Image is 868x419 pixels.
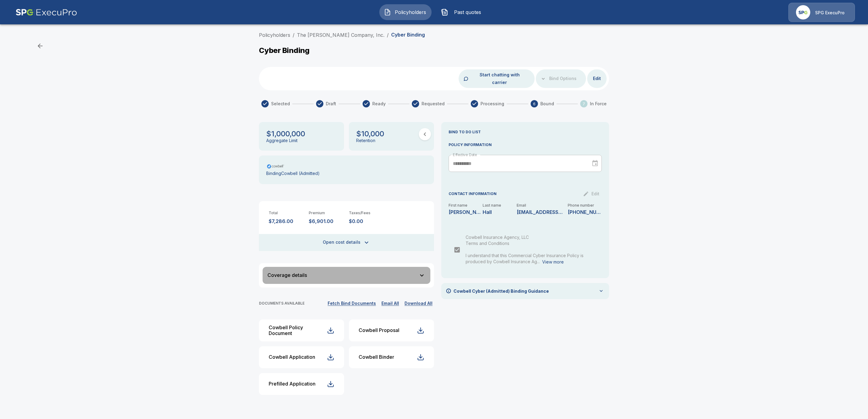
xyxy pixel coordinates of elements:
[451,9,484,16] span: Past quotes
[587,73,607,84] button: Edit
[380,300,401,307] button: Email All
[422,101,445,107] span: Requested
[266,163,285,169] img: Carrier Logo
[517,204,568,207] p: Email
[269,381,315,387] div: Prefilled Application
[449,210,483,215] p: Richard
[449,191,497,197] p: CONTACT INFORMATION
[266,171,320,176] p: Binding Cowbell (Admitted)
[453,152,477,157] label: Effective Date
[483,210,517,215] p: Hall
[259,301,305,306] p: DOCUMENTS AVAILABLE
[15,3,77,22] img: AA Logo
[815,10,845,16] p: SPG ExecuPro
[517,210,563,215] p: rhall@troxel.com
[309,211,344,215] p: Premium
[259,346,344,368] button: Cowbell Application
[394,9,427,16] span: Policyholders
[269,354,315,360] div: Cowbell Application
[788,3,855,22] a: Agency IconSPG ExecuPro
[266,138,298,143] p: Aggregate Limit
[349,211,384,215] p: Taxes/Fees
[372,101,386,107] span: Ready
[533,102,536,106] text: 6
[387,31,389,39] li: /
[384,9,391,16] img: Policyholders Icon
[297,32,384,38] a: The [PERSON_NAME] Company, Inc.
[266,129,305,138] p: $1,000,000
[326,300,377,307] button: Fetch Bind Documents
[259,319,344,341] button: Cowbell Policy Document
[449,142,602,148] p: POLICY INFORMATION
[796,5,810,19] img: Agency Icon
[259,31,425,39] nav: breadcrumb
[349,319,434,341] button: Cowbell Proposal
[441,9,448,16] img: Past quotes Icon
[356,129,384,138] p: $10,000
[269,325,327,337] div: Cowbell Policy Document
[359,354,394,360] div: Cowbell Binder
[568,204,602,207] p: Phone number
[271,101,290,107] span: Selected
[259,234,434,251] button: Open cost details
[259,373,344,395] button: Prefilled Application
[259,46,310,55] p: Cyber Binding
[483,204,517,207] p: Last name
[542,258,564,266] button: View more
[269,218,304,224] p: $7,286.00
[453,288,549,294] p: Cowbell Cyber (Admitted) Binding Guidance
[356,138,375,143] p: Retention
[470,69,530,88] button: Start chatting with carrier
[466,235,584,264] span: Cowbell Insurance Agency, LLC Terms and Conditions I understand that this Commercial Cyber Insura...
[436,4,489,20] button: Past quotes IconPast quotes
[540,101,554,107] span: Bound
[583,102,585,106] text: 7
[267,273,418,278] div: Coverage details
[269,211,304,215] p: Total
[449,129,602,135] p: BIND TO DO LIST
[568,210,602,215] p: 901-877-6875
[263,267,430,284] button: Coverage details
[349,346,434,368] button: Cowbell Binder
[480,101,504,107] span: Processing
[379,4,432,20] button: Policyholders IconPolicyholders
[349,218,384,224] p: $0.00
[259,32,290,38] a: Policyholders
[391,32,425,38] p: Cyber Binding
[326,101,336,107] span: Draft
[293,31,294,39] li: /
[359,327,399,333] div: Cowbell Proposal
[403,300,434,307] button: Download All
[309,218,344,224] p: $6,901.00
[449,204,483,207] p: First name
[590,101,607,107] span: In Force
